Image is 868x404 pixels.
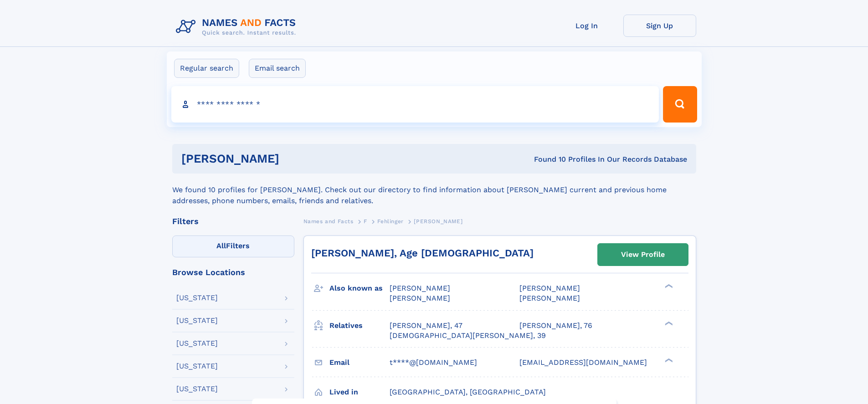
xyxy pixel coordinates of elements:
[519,294,580,302] span: [PERSON_NAME]
[364,215,367,227] a: F
[329,318,390,333] h3: Relatives
[663,86,697,123] button: Search Button
[171,86,659,123] input: search input
[598,244,688,266] a: View Profile
[364,218,367,225] span: F
[663,357,673,363] div: ❯
[172,174,696,206] div: We found 10 profiles for [PERSON_NAME]. Check out our directory to find information about [PERSON...
[174,59,239,78] label: Regular search
[623,15,696,37] a: Sign Up
[377,218,403,225] span: Fehlinger
[329,384,390,400] h3: Lived in
[377,215,403,227] a: Fehlinger
[181,153,407,164] h1: [PERSON_NAME]
[519,358,647,367] span: [EMAIL_ADDRESS][DOMAIN_NAME]
[303,215,354,227] a: Names and Facts
[311,247,534,259] a: [PERSON_NAME], Age [DEMOGRAPHIC_DATA]
[329,355,390,370] h3: Email
[329,281,390,296] h3: Also known as
[519,284,580,292] span: [PERSON_NAME]
[176,317,218,324] div: [US_STATE]
[414,218,462,225] span: [PERSON_NAME]
[550,15,623,37] a: Log In
[390,284,450,292] span: [PERSON_NAME]
[519,321,592,331] a: [PERSON_NAME], 76
[172,268,294,276] div: Browse Locations
[176,363,218,370] div: [US_STATE]
[172,217,294,225] div: Filters
[249,59,306,78] label: Email search
[176,294,218,302] div: [US_STATE]
[663,320,673,326] div: ❯
[406,154,687,164] div: Found 10 Profiles In Our Records Database
[176,385,218,393] div: [US_STATE]
[663,283,673,289] div: ❯
[172,235,294,257] label: Filters
[216,241,226,250] span: All
[176,340,218,347] div: [US_STATE]
[390,388,546,396] span: [GEOGRAPHIC_DATA], [GEOGRAPHIC_DATA]
[621,244,665,265] div: View Profile
[390,331,546,341] a: [DEMOGRAPHIC_DATA][PERSON_NAME], 39
[390,321,462,331] a: [PERSON_NAME], 47
[172,15,303,39] img: Logo Names and Facts
[390,294,450,302] span: [PERSON_NAME]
